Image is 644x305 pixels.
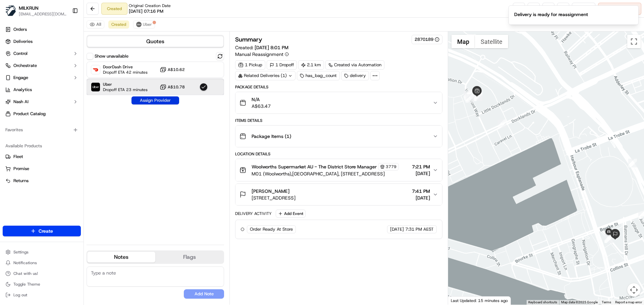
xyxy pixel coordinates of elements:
[87,20,104,28] button: All
[235,151,442,157] div: Location Details
[168,84,185,90] span: A$10.78
[252,103,271,109] span: A$63.47
[160,84,185,90] button: A$10.78
[13,26,27,32] span: Orders
[3,125,81,135] div: Favorites
[95,53,128,59] label: Show unavailable
[561,300,598,304] span: Map data ©2025 Google
[627,35,641,48] button: Toggle fullscreen view
[13,166,29,172] span: Promise
[3,84,81,95] a: Analytics
[3,3,69,19] button: MILKRUNMILKRUN[EMAIL_ADDRESS][DOMAIN_NAME]
[136,22,142,27] img: uber-new-logo.jpeg
[276,210,306,218] button: Add Event
[131,96,179,104] button: Assign Provider
[235,51,283,58] span: Manual Reassignment
[3,163,81,174] button: Promise
[235,36,262,43] h3: Summary
[13,111,46,117] span: Product Catalog
[235,51,289,58] button: Manual Reassignment
[235,211,272,216] div: Delivery Activity
[252,188,289,195] span: [PERSON_NAME]
[13,271,38,276] span: Chat with us!
[235,71,296,80] div: Related Deliveries (1)
[235,84,442,90] div: Package Details
[91,65,100,74] img: DoorDash Drive
[155,252,223,262] button: Flags
[103,70,148,75] span: Dropoff ETA 42 minutes
[252,96,271,103] span: N/A
[448,296,511,305] div: Last Updated: 15 minutes ago
[474,92,482,101] div: 6
[5,178,78,184] a: Returns
[405,226,434,232] span: 7:31 PM AEST
[3,269,81,278] button: Chat with us!
[412,195,430,201] span: [DATE]
[13,260,37,265] span: Notifications
[103,87,148,92] span: Dropoff ETA 23 minutes
[628,159,637,167] div: 11
[475,35,508,48] button: Show satellite imagery
[13,99,29,105] span: Nash AI
[298,60,324,70] div: 2.1 km
[604,234,613,243] div: 14
[235,159,442,181] button: Woolworths Supermarket AU - The District Store Manager3779M01 (Woolworths),[GEOGRAPHIC_DATA], [ST...
[451,35,475,48] button: Show street map
[3,48,81,59] button: Control
[252,170,399,177] span: M01 (Woolworths),[GEOGRAPHIC_DATA], [STREET_ADDRESS]
[325,60,384,70] a: Created via Automation
[13,154,23,160] span: Fleet
[235,126,442,147] button: Package Items (1)
[412,188,430,195] span: 7:41 PM
[13,39,33,45] span: Deliveries
[235,60,265,70] div: 1 Pickup
[91,83,100,91] img: Uber
[13,292,27,298] span: Log out
[19,5,39,11] button: MILKRUN
[450,296,472,305] img: Google
[3,108,81,119] a: Product Catalog
[252,133,291,140] span: Package Items ( 1 )
[3,24,81,35] a: Orders
[615,300,642,304] a: Report a map error
[3,151,81,162] button: Fleet
[168,67,185,72] span: A$10.62
[235,118,442,123] div: Items Details
[5,5,16,16] img: MILKRUN
[528,300,557,305] button: Keyboard shortcuts
[5,166,78,172] a: Promise
[39,228,53,234] span: Create
[13,178,29,184] span: Returns
[3,60,81,71] button: Orchestrate
[160,66,185,73] button: A$10.62
[3,141,81,151] div: Available Products
[5,154,78,160] a: Fleet
[250,226,293,232] span: Order Ready At Store
[143,22,152,27] span: Uber
[514,11,588,18] div: Delivery is ready for reassignment
[108,20,129,28] button: Created
[390,226,404,232] span: [DATE]
[252,163,377,170] span: Woolworths Supermarket AU - The District Store Manager
[267,60,297,70] div: 1 Dropoff
[255,45,288,51] span: [DATE] 8:01 PM
[3,226,81,236] button: Create
[133,20,155,28] button: Uber
[464,90,472,98] div: 8
[13,282,40,287] span: Toggle Theme
[415,36,439,43] button: 2870189
[3,280,81,289] button: Toggle Theme
[3,247,81,257] button: Settings
[13,63,37,69] span: Orchestrate
[412,163,430,170] span: 7:21 PM
[3,175,81,186] button: Returns
[13,249,29,255] span: Settings
[19,11,67,17] button: [EMAIL_ADDRESS][DOMAIN_NAME]
[297,71,340,80] div: has_bag_count
[252,195,296,201] span: [STREET_ADDRESS]
[627,283,641,297] button: Map camera controls
[466,94,474,103] div: 9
